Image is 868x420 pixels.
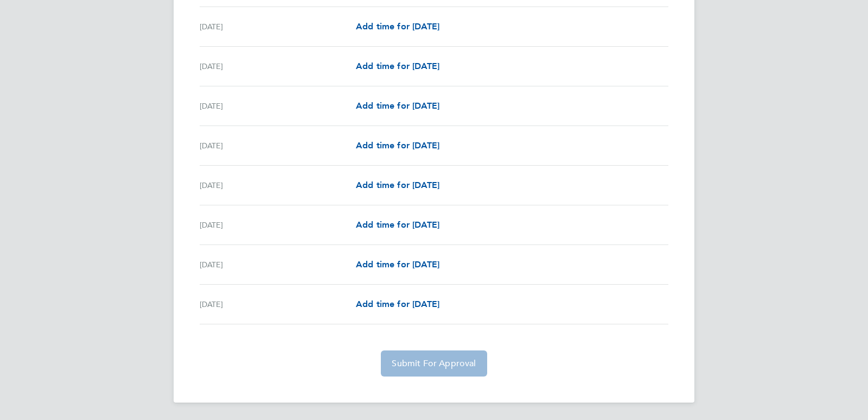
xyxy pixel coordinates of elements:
span: Add time for [DATE] [356,299,439,309]
div: [DATE] [200,179,356,192]
span: Add time for [DATE] [356,21,439,32]
a: Add time for [DATE] [356,99,439,112]
span: Add time for [DATE] [356,220,439,230]
div: [DATE] [200,218,356,231]
span: Add time for [DATE] [356,259,439,269]
a: Add time for [DATE] [356,60,439,73]
a: Add time for [DATE] [356,20,439,33]
a: Add time for [DATE] [356,298,439,311]
a: Add time for [DATE] [356,258,439,271]
div: [DATE] [200,60,356,73]
span: Add time for [DATE] [356,61,439,71]
a: Add time for [DATE] [356,218,439,231]
div: [DATE] [200,258,356,271]
span: Add time for [DATE] [356,140,439,151]
div: [DATE] [200,139,356,152]
span: Add time for [DATE] [356,180,439,190]
a: Add time for [DATE] [356,179,439,192]
span: Add time for [DATE] [356,101,439,111]
a: Add time for [DATE] [356,139,439,152]
div: [DATE] [200,20,356,33]
div: [DATE] [200,298,356,311]
div: [DATE] [200,99,356,112]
